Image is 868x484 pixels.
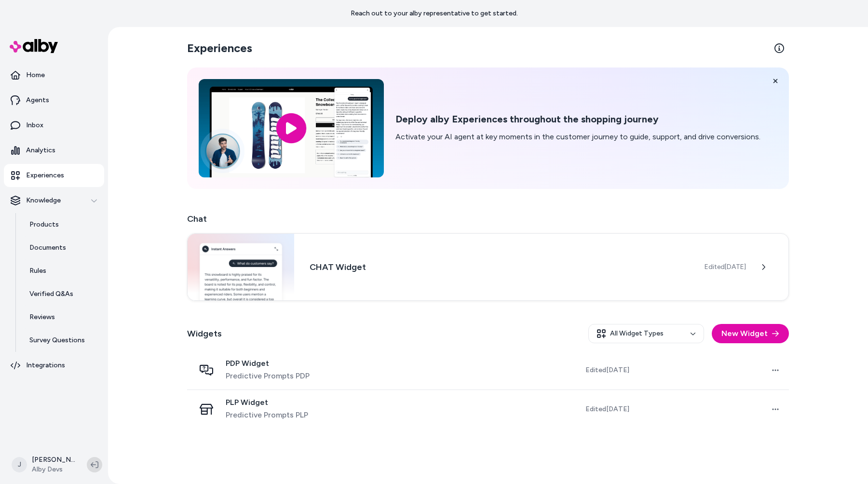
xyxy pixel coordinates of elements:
p: Reviews [29,312,55,322]
button: New Widget [712,324,789,343]
span: Edited [DATE] [705,262,746,272]
span: Predictive Prompts PDP [226,370,310,382]
h3: CHAT Widget [310,260,689,274]
p: Inbox [26,121,43,130]
a: Integrations [4,354,104,377]
a: Verified Q&As [20,282,104,306]
span: J [12,457,27,472]
a: Survey Questions [20,329,104,352]
p: Documents [29,243,66,253]
h2: Deploy alby Experiences throughout the shopping journey [395,113,760,125]
button: All Widget Types [588,324,704,343]
button: Knowledge [4,189,104,212]
a: Inbox [4,114,104,137]
a: Analytics [4,139,104,162]
p: Verified Q&As [29,289,73,299]
span: PLP Widget [226,398,308,407]
p: Reach out to your alby representative to get started. [351,9,518,18]
span: Alby Devs [32,465,75,474]
p: Knowledge [26,196,61,205]
p: Rules [29,266,46,276]
span: PDP Widget [226,359,310,368]
a: Chat widgetCHAT WidgetEdited[DATE] [187,233,789,301]
img: alby Logo [10,39,58,53]
span: Edited [DATE] [585,404,629,414]
a: Experiences [4,164,104,187]
p: Analytics [26,146,55,155]
p: Integrations [26,361,65,370]
a: Reviews [20,306,104,329]
p: Experiences [26,171,64,180]
p: Products [29,220,59,229]
p: [PERSON_NAME] [32,455,75,465]
a: Home [4,64,104,87]
img: Chat widget [188,234,294,300]
h2: Experiences [187,40,252,56]
p: Agents [26,95,49,105]
a: Rules [20,259,104,282]
p: Survey Questions [29,336,85,345]
a: Agents [4,89,104,112]
span: Edited [DATE] [585,365,629,375]
a: Documents [20,236,104,259]
h2: Widgets [187,327,222,340]
p: Activate your AI agent at key moments in the customer journey to guide, support, and drive conver... [395,131,760,143]
span: Predictive Prompts PLP [226,409,308,421]
a: Products [20,213,104,236]
button: J[PERSON_NAME]Alby Devs [6,449,83,480]
p: Home [26,70,45,80]
h2: Chat [187,212,789,226]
